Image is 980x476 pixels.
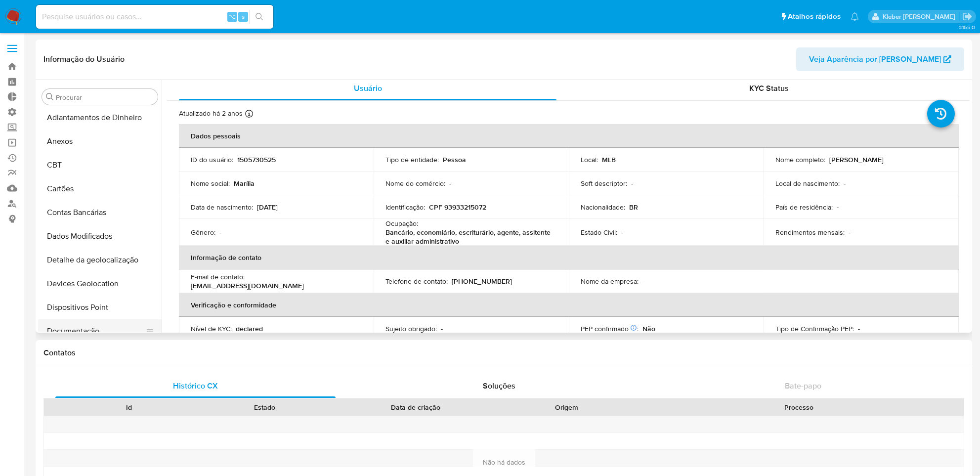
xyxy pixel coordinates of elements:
p: Nome do comércio : [385,179,445,188]
span: Veja Aparência por [PERSON_NAME] [809,47,941,71]
p: Local de nascimento : [775,179,840,188]
p: - [837,203,839,212]
div: Estado [204,402,326,412]
p: ID do usuário : [191,155,233,164]
p: CPF 93933215072 [429,203,486,212]
p: 1505730525 [237,155,276,164]
p: - [858,324,860,333]
p: BR [629,203,638,212]
p: Nível de KYC : [191,324,232,333]
p: - [441,324,443,333]
p: [PERSON_NAME] [829,155,884,164]
p: País de residência : [775,203,833,212]
p: Marília [234,179,255,188]
p: - [631,179,633,188]
p: Local : [581,155,598,164]
h1: Contatos [43,348,964,358]
p: Bancário, economiário, escriturário, agente, assitente e auxiliar administrativo [385,228,553,246]
button: Anexos [38,130,162,153]
p: [EMAIL_ADDRESS][DOMAIN_NAME] [191,281,304,290]
p: Não [642,324,655,333]
button: Documentação [38,319,154,343]
p: [PHONE_NUMBER] [452,277,512,286]
input: Pesquise usuários ou casos... [36,10,273,23]
div: Origem [506,402,628,412]
p: [DATE] [257,203,278,212]
button: Contas Bancárias [38,201,162,224]
p: Ocupação : [385,219,418,228]
button: Devices Geolocation [38,272,162,296]
p: - [844,179,846,188]
p: Estado Civil : [581,228,617,237]
p: - [621,228,623,237]
a: Sair [962,11,973,22]
span: Bate-papo [785,380,821,391]
a: Notificações [851,12,859,21]
button: Adiantamentos de Dinheiro [38,106,162,130]
p: Tipo de Confirmação PEP : [775,324,854,333]
p: Pessoa [443,155,466,164]
p: Nacionalidade : [581,203,625,212]
p: - [219,228,221,237]
p: Nome da empresa : [581,277,639,286]
button: Dispositivos Point [38,296,162,319]
p: Data de nascimento : [191,203,253,212]
h1: Informação do Usuário [43,54,125,64]
p: declared [236,324,263,333]
button: Procurar [46,93,54,101]
p: Atualizado há 2 anos [179,109,243,118]
th: Informação de contato [179,246,959,269]
input: Procurar [56,93,154,102]
button: CBT [38,153,162,177]
p: PEP confirmado : [581,324,639,333]
span: KYC Status [749,83,789,94]
button: Detalhe da geolocalização [38,248,162,272]
p: E-mail de contato : [191,272,245,281]
div: Id [68,402,190,412]
button: Veja Aparência por [PERSON_NAME] [796,47,964,71]
p: - [642,277,644,286]
p: - [849,228,851,237]
button: Dados Modificados [38,224,162,248]
p: MLB [602,155,616,164]
div: Processo [641,402,957,412]
span: Atalhos rápidos [788,11,841,22]
span: Soluções [483,380,515,391]
span: s [242,12,245,21]
p: Sujeito obrigado : [385,324,437,333]
p: Telefone de contato : [385,277,448,286]
p: Identificação : [385,203,425,212]
button: search-icon [249,10,269,24]
span: Usuário [354,83,382,94]
p: Gênero : [191,228,215,237]
th: Dados pessoais [179,124,959,148]
span: ⌥ [228,12,236,21]
p: Tipo de entidade : [385,155,439,164]
th: Verificação e conformidade [179,293,959,317]
p: Nome completo : [775,155,825,164]
p: - [449,179,451,188]
p: Rendimentos mensais : [775,228,845,237]
span: Histórico CX [173,380,218,391]
p: Soft descriptor : [581,179,627,188]
p: Nome social : [191,179,230,188]
div: Data de criação [340,402,492,412]
p: kleber.bueno@mercadolivre.com [883,12,959,21]
button: Cartões [38,177,162,201]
